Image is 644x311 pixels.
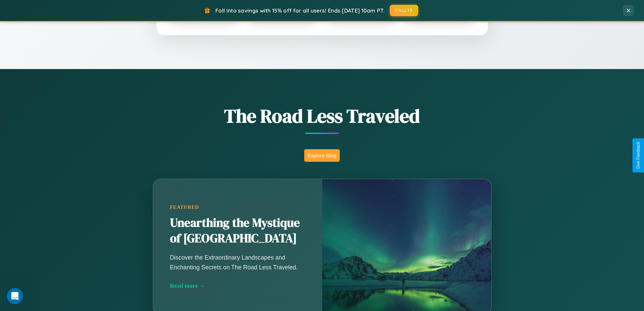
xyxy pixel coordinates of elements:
button: Explore Blog [304,149,340,162]
button: FALL15 [390,5,418,16]
div: Read more → [170,282,305,289]
h2: Unearthing the Mystique of [GEOGRAPHIC_DATA] [170,215,305,246]
span: Fall into savings with 15% off for all users! Ends [DATE] 10am PT. [215,7,385,14]
div: Featured [170,204,305,210]
div: Give Feedback [636,142,641,169]
iframe: Intercom live chat [7,288,23,304]
p: Discover the Extraordinary Landscapes and Enchanting Secrets on The Road Less Traveled. [170,253,305,272]
h1: The Road Less Traveled [119,103,525,129]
